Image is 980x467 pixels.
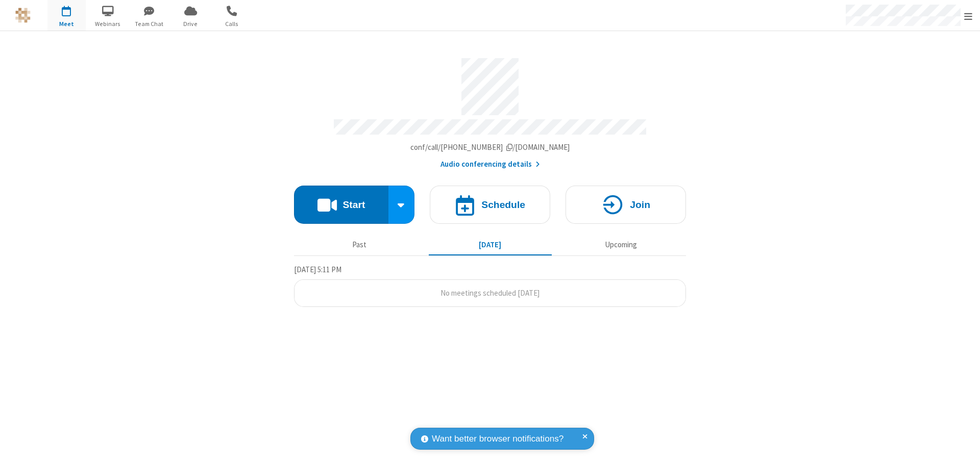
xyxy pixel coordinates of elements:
[388,186,415,224] div: Start conference options
[15,8,31,23] img: QA Selenium DO NOT DELETE OR CHANGE
[410,142,570,153] button: Copy my meeting room linkCopy my meeting room link
[171,19,210,29] span: Drive
[47,19,86,29] span: Meet
[294,265,341,274] span: [DATE] 5:11 PM
[429,235,552,254] button: [DATE]
[566,186,686,224] button: Join
[440,159,540,170] button: Audio conferencing details
[630,200,650,210] h4: Join
[294,50,686,170] section: Account details
[440,288,540,298] span: No meetings scheduled [DATE]
[430,186,550,224] button: Schedule
[410,142,570,152] span: Copy my meeting room link
[89,19,127,29] span: Webinars
[559,235,682,254] button: Upcoming
[342,200,365,210] h4: Start
[294,264,686,307] section: Today's Meetings
[294,186,388,224] button: Start
[213,19,251,29] span: Calls
[481,200,525,210] h4: Schedule
[130,19,168,29] span: Team Chat
[432,432,563,446] span: Want better browser notifications?
[298,235,421,254] button: Past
